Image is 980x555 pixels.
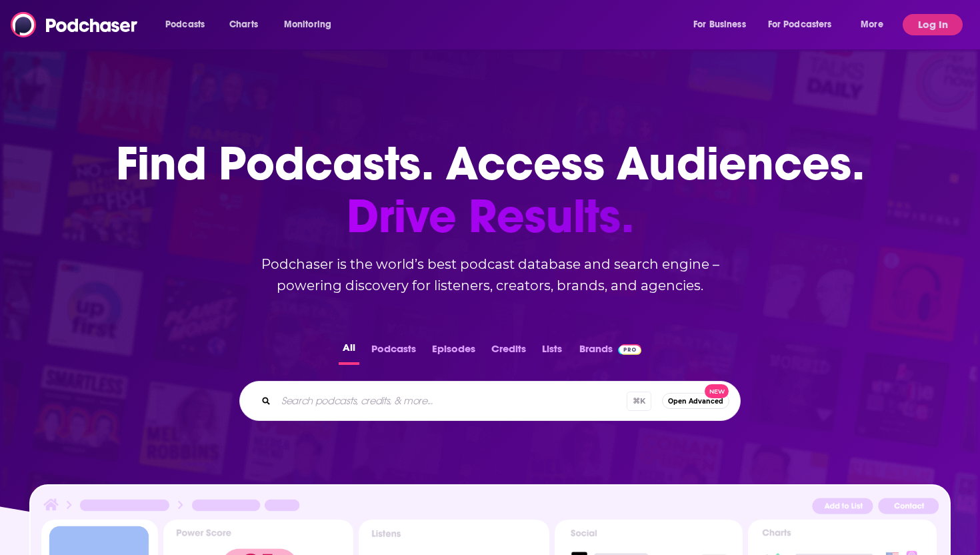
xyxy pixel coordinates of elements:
[11,12,139,37] img: Podchaser - Follow, Share and Rate Podcasts
[367,339,420,365] button: Podcasts
[487,339,530,365] button: Credits
[239,381,741,421] div: Search podcasts, credits, & more...
[428,339,479,365] button: Episodes
[538,339,566,365] button: Lists
[221,14,266,35] a: Charts
[768,15,832,34] span: For Podcasters
[284,15,331,34] span: Monitoring
[662,393,729,409] button: Open AdvancedNew
[275,14,349,35] button: open menu
[116,137,865,243] h1: Find Podcasts. Access Audiences.
[156,14,222,35] button: open menu
[276,390,627,412] input: Search podcasts, credits, & more...
[759,14,851,35] button: open menu
[851,14,900,35] button: open menu
[705,384,729,398] span: New
[116,190,865,243] span: Drive Results.
[861,15,883,34] span: More
[668,398,723,405] span: Open Advanced
[339,339,359,365] button: All
[223,253,757,296] h2: Podchaser is the world’s best podcast database and search engine – powering discovery for listene...
[41,496,939,520] img: Podcast Insights Header
[693,15,746,34] span: For Business
[579,339,641,365] a: BrandsPodchaser Pro
[165,15,205,34] span: Podcasts
[229,15,258,34] span: Charts
[903,14,963,35] button: Log In
[627,392,651,411] span: ⌘ K
[684,14,763,35] button: open menu
[618,344,641,355] img: Podchaser Pro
